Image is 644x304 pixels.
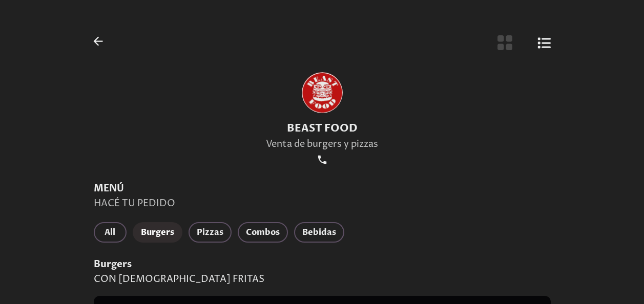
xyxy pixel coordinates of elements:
button: Burgers [133,222,182,243]
button: Bebidas [294,222,344,243]
p: HACÉ TU PEDIDO [94,197,551,210]
span: Pizzas [197,225,223,240]
p: CON [DEMOGRAPHIC_DATA] FRITAS [94,273,551,286]
a: social-link-PHONE [315,153,329,167]
button: Back to Profile [90,33,107,50]
span: Burgers [141,225,174,240]
button: Botón de vista de lista [536,33,552,53]
span: Combos [246,225,280,240]
span: Bebidas [302,225,336,240]
button: Pizzas [189,222,232,243]
h2: MENÚ [94,182,551,195]
h1: BEAST FOOD [266,121,378,136]
button: All [94,222,127,243]
p: Venta de burgers y pizzas [266,138,378,150]
button: Botón de vista de cuadrícula [495,33,515,53]
h3: Burgers [94,258,551,271]
span: All [102,225,118,240]
button: Combos [238,222,288,243]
